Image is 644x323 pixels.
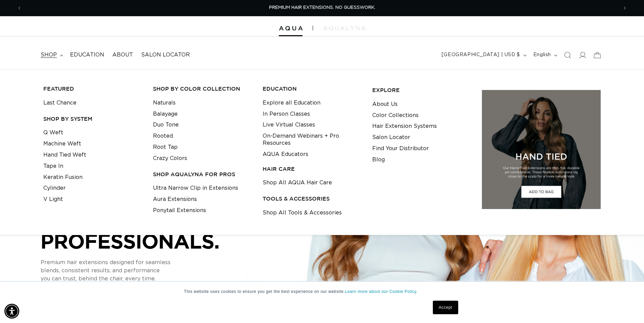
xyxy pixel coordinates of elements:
span: Salon Locator [141,51,190,59]
a: Blog [372,154,385,165]
a: Machine Weft [43,138,81,149]
a: Naturals [153,97,176,109]
a: Explore all Education [263,97,320,109]
a: About Us [372,99,398,110]
a: In Person Classes [263,109,310,120]
a: Crazy Colors [153,153,187,164]
a: Shop All Tools & Accessories [263,207,342,218]
a: Rooted [153,131,173,142]
a: Aura Extensions [153,194,197,205]
a: Last Chance [43,97,76,109]
a: Ultra Narrow Clip in Extensions [153,183,238,194]
a: Shop All AQUA Hair Care [263,177,332,188]
a: V Light [43,194,63,205]
h3: HAIR CARE [263,165,362,172]
summary: shop [37,47,66,63]
span: About [112,51,133,59]
p: Premium hair extensions designed for seamless blends, consistent results, and performance you can... [41,258,244,283]
h3: TOOLS & ACCESSORIES [263,195,362,202]
img: Aqua Hair Extensions [279,26,303,31]
div: Accessibility Menu [4,304,19,319]
button: English [529,49,560,62]
a: AQUA Educators [263,149,308,160]
a: Salon Locator [137,47,194,63]
a: Root Tap [153,142,178,153]
a: Find Your Distributor [372,143,429,154]
a: On-Demand Webinars + Pro Resources [263,131,362,149]
span: English [533,51,551,59]
a: Learn more about our Cookie Policy. [345,289,418,294]
a: Keratin Fusion [43,172,83,183]
h3: Shop by Color Collection [153,85,252,92]
a: Hand Tied Weft [43,149,86,161]
a: Salon Locator [372,132,410,143]
a: Q Weft [43,127,63,138]
a: Hair Extension Systems [372,121,437,132]
a: Color Collections [372,110,419,121]
a: Education [66,47,108,63]
a: Accept [433,301,458,314]
span: shop [41,51,57,59]
a: Tape In [43,161,63,172]
span: PREMIUM HAIR EXTENSIONS. NO GUESSWORK. [269,5,375,10]
button: [GEOGRAPHIC_DATA] | USD $ [438,49,529,62]
p: This website uses cookies to ensure you get the best experience on our website. [184,289,460,295]
a: Balayage [153,109,178,120]
summary: Search [560,48,575,63]
h3: SHOP BY SYSTEM [43,115,142,122]
h3: EDUCATION [263,85,362,92]
button: Next announcement [617,2,632,15]
a: Cylinder [43,183,66,194]
img: aqualyna.com [323,26,365,30]
a: Duo Tone [153,119,179,131]
h3: Shop AquaLyna for Pros [153,171,252,178]
span: Education [70,51,104,59]
span: [GEOGRAPHIC_DATA] | USD $ [442,51,520,59]
button: Previous announcement [12,2,27,15]
a: Live Virtual Classes [263,119,315,131]
a: Ponytail Extensions [153,205,206,216]
h3: EXPLORE [372,87,471,94]
h3: FEATURED [43,85,142,92]
a: About [108,47,137,63]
